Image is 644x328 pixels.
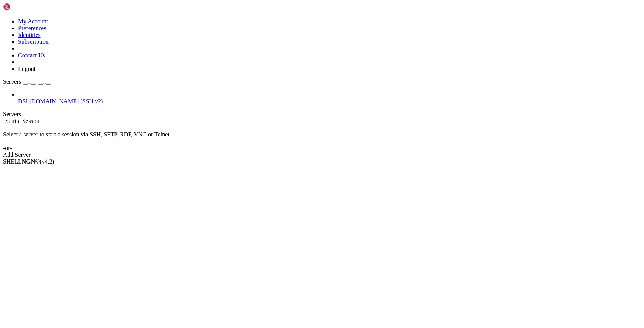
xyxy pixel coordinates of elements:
img: Shellngn [3,3,46,11]
div: Add Server [3,152,641,158]
span: [DOMAIN_NAME] (SSH v2) [29,98,103,104]
div: Servers [3,111,641,118]
a: DSI [DOMAIN_NAME] (SSH v2) [18,98,641,105]
a: Servers [3,78,51,85]
div: Select a server to start a session via SSH, SFTP, RDP, VNC or Telnet. -or- [3,124,641,152]
a: Logout [18,66,35,72]
a: Contact Us [18,52,45,58]
span: Start a Session [5,118,41,124]
span: Servers [3,78,21,85]
a: Identities [18,32,41,38]
span:  [3,118,5,124]
a: Preferences [18,25,46,31]
b: NGN [22,158,35,165]
span: DSI [18,98,28,104]
li: DSI [DOMAIN_NAME] (SSH v2) [18,91,641,105]
a: Subscription [18,38,49,45]
a: My Account [18,18,48,25]
span: 4.2.0 [40,158,55,165]
span: SHELL © [3,158,54,165]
